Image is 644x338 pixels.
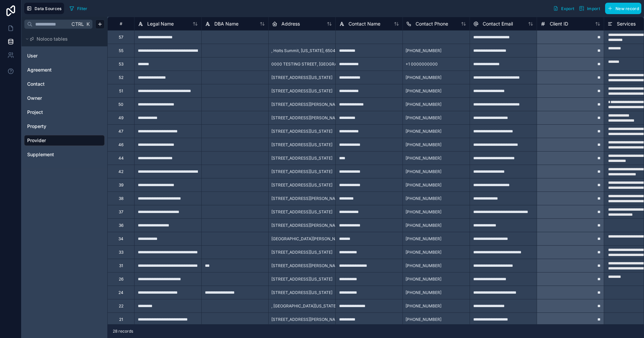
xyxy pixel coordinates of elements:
div: 31 [119,263,123,268]
span: Export [561,6,574,11]
div: 46 [118,142,123,147]
span: , Holts Summit, [US_STATE], 65043, [GEOGRAPHIC_DATA] [271,48,381,53]
a: Project [27,109,100,116]
span: [GEOGRAPHIC_DATA][PERSON_NAME], [US_STATE], [GEOGRAPHIC_DATA] [271,236,413,242]
span: [STREET_ADDRESS][US_STATE] [271,290,332,295]
span: Contact Email [483,20,513,27]
span: [STREET_ADDRESS][US_STATE] [271,88,332,94]
span: [STREET_ADDRESS][PERSON_NAME][US_STATE] [271,102,365,107]
span: [STREET_ADDRESS][US_STATE] [271,75,332,80]
span: [STREET_ADDRESS][US_STATE] [271,250,332,255]
button: Data Sources [24,3,64,14]
span: Client ID [550,20,568,27]
span: Contact [27,81,45,87]
div: 21 [119,317,123,322]
span: Services [617,20,636,27]
span: DBA Name [214,20,238,27]
a: User [27,52,100,59]
span: Import [587,6,600,11]
div: 53 [119,61,123,67]
span: [PHONE_NUMBER] [406,209,441,215]
a: Supplement [27,151,100,158]
span: K [86,22,90,27]
span: [PHONE_NUMBER] [406,223,441,228]
div: 37 [119,209,123,215]
div: 50 [118,102,123,107]
span: User [27,52,38,59]
span: [STREET_ADDRESS][PERSON_NAME][US_STATE] [271,115,365,121]
div: 55 [119,48,123,53]
a: Property [27,123,100,130]
span: Provider [27,137,46,144]
div: 42 [118,169,123,174]
span: [PHONE_NUMBER] [406,196,441,201]
span: [STREET_ADDRESS][PERSON_NAME][US_STATE] [271,223,365,228]
button: Export [551,3,577,14]
div: Property [24,121,105,132]
button: Filter [67,3,90,13]
span: Agreement [27,67,52,73]
span: [PHONE_NUMBER] [406,182,441,188]
div: 57 [119,35,123,40]
span: Ctrl [71,20,85,28]
span: [PHONE_NUMBER] [406,102,441,107]
span: [STREET_ADDRESS][US_STATE] [271,182,332,188]
span: [PHONE_NUMBER] [406,236,441,242]
span: [PHONE_NUMBER] [406,277,441,282]
span: [STREET_ADDRESS][US_STATE] [271,277,332,282]
span: , [GEOGRAPHIC_DATA][US_STATE] [271,303,337,309]
span: [PHONE_NUMBER] [406,317,441,322]
div: 44 [118,156,124,161]
span: [PHONE_NUMBER] [406,169,441,174]
a: Owner [27,95,100,101]
span: New record [615,6,639,11]
span: Property [27,123,46,130]
button: New record [605,3,641,14]
span: [PHONE_NUMBER] [406,263,441,268]
span: [STREET_ADDRESS][PERSON_NAME][US_STATE] [271,263,365,268]
a: Provider [27,137,100,144]
span: Address [281,20,300,27]
span: [PHONE_NUMBER] [406,290,441,295]
div: 26 [119,277,123,282]
span: Contact Phone [416,20,448,27]
button: Noloco tables [24,34,101,44]
span: [PHONE_NUMBER] [406,156,441,161]
div: 52 [119,75,123,80]
div: 22 [119,303,123,309]
span: [PHONE_NUMBER] [406,48,441,53]
div: 39 [119,182,123,188]
span: [PHONE_NUMBER] [406,88,441,94]
span: [STREET_ADDRESS][US_STATE] [271,142,332,147]
div: 51 [119,88,123,94]
span: [STREET_ADDRESS][PERSON_NAME][US_STATE] [271,196,365,201]
span: [PHONE_NUMBER] [406,129,441,134]
div: Project [24,107,105,118]
span: [STREET_ADDRESS][US_STATE] [271,209,332,215]
div: Provider [24,135,105,146]
span: Owner [27,95,42,101]
span: Project [27,109,43,116]
span: Supplement [27,151,54,158]
div: Supplement [24,149,105,160]
span: [PHONE_NUMBER] [406,250,441,255]
a: Agreement [27,67,100,73]
span: Noloco tables [37,36,68,42]
div: 24 [118,290,123,295]
a: Contact [27,81,100,87]
span: Legal Name [147,20,174,27]
span: [STREET_ADDRESS][US_STATE] [271,129,332,134]
div: Owner [24,93,105,103]
button: Import [577,3,602,14]
span: 28 records [113,329,133,334]
div: 36 [119,223,123,228]
div: 49 [118,115,123,121]
div: # [113,21,129,26]
div: User [24,50,105,61]
span: [STREET_ADDRESS][US_STATE] [271,169,332,174]
div: Contact [24,79,105,89]
span: Data Sources [35,6,62,11]
span: [STREET_ADDRESS][US_STATE] [271,156,332,161]
div: 38 [119,196,123,201]
span: Contact Name [348,20,380,27]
